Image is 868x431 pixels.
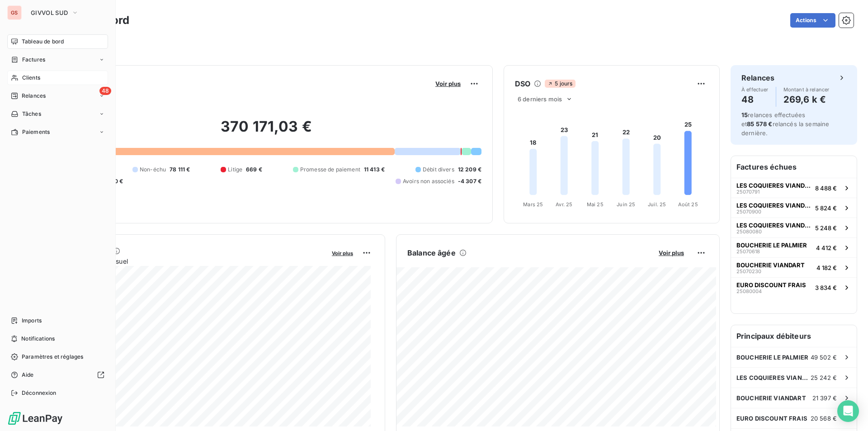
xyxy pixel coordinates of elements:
span: 20 568 € [811,415,837,422]
span: 4 182 € [816,264,837,271]
span: -4 307 € [458,177,481,185]
button: Voir plus [656,249,687,257]
div: Open Intercom Messenger [837,400,859,422]
tspan: Juil. 25 [648,201,666,208]
span: Litige [228,166,242,174]
a: Paramètres et réglages [7,350,108,364]
span: Tâches [22,110,41,118]
tspan: Mai 25 [587,201,604,208]
span: LES COQUIERES VIANDES [736,374,811,381]
span: BOUCHERIE LE PALMIER [736,354,808,361]
span: Non-échu [140,166,166,174]
span: Voir plus [435,80,461,87]
span: LES COQUIERES VIANDES [736,182,811,189]
a: Tableau de bord [7,34,108,49]
h6: Relances [741,72,774,83]
span: Voir plus [659,249,684,256]
span: GIVVOL SUD [31,9,68,16]
button: LES COQUIERES VIANDES250709005 824 € [731,198,857,218]
span: Relances [22,92,46,100]
a: Factures [7,52,108,67]
span: Clients [22,74,40,82]
span: 21 397 € [812,394,837,402]
h6: Balance âgée [407,247,456,258]
button: BOUCHERIE LE PALMIER250706184 412 € [731,237,857,257]
button: Voir plus [329,249,356,257]
span: 5 248 € [815,224,837,232]
span: Tableau de bord [22,38,64,46]
h4: 269,6 k € [783,92,830,107]
span: 15 [741,111,748,118]
a: Clients [7,71,108,85]
span: 49 502 € [811,354,837,361]
h6: Factures échues [731,156,857,178]
span: 11 413 € [364,166,385,174]
h6: Principaux débiteurs [731,325,857,347]
span: 5 jours [545,80,575,88]
span: 25070618 [736,249,760,254]
span: 85 578 € [747,120,772,128]
button: Voir plus [433,80,463,88]
span: 25070791 [736,189,759,194]
span: 25 242 € [811,374,837,381]
a: Aide [7,368,108,382]
tspan: Avr. 25 [556,201,572,208]
span: Chiffre d'affaires mensuel [51,256,325,266]
span: 669 € [246,166,262,174]
button: LES COQUIERES VIANDES250707918 488 € [731,178,857,198]
h6: DSO [515,78,530,89]
span: 5 824 € [815,204,837,212]
span: Aide [22,371,34,379]
span: 48 [99,87,111,95]
button: BOUCHERIE VIANDART250702304 182 € [731,257,857,277]
span: Promesse de paiement [300,166,360,174]
span: À effectuer [741,87,769,92]
span: Voir plus [332,250,353,256]
span: 25080080 [736,229,762,234]
a: Paiements [7,125,108,139]
img: Logo LeanPay [7,411,63,426]
span: 3 834 € [815,284,837,291]
div: GS [7,5,22,20]
span: 25070900 [736,209,761,214]
span: Factures [22,56,45,64]
span: BOUCHERIE VIANDART [736,261,805,269]
span: EURO DISCOUNT FRAIS [736,415,807,422]
span: Avoirs non associés [403,177,454,185]
span: Paiements [22,128,50,136]
span: 25070230 [736,269,761,274]
h4: 48 [741,92,769,107]
a: Tâches [7,107,108,121]
a: 48Relances [7,89,108,103]
span: EURO DISCOUNT FRAIS [736,281,806,289]
span: Déconnexion [22,389,57,397]
tspan: Mars 25 [523,201,543,208]
span: relances effectuées et relancés la semaine dernière. [741,111,829,137]
button: LES COQUIERES VIANDES250800805 248 € [731,218,857,237]
span: 8 488 € [815,185,837,192]
tspan: Juin 25 [617,201,635,208]
button: Actions [790,13,835,28]
span: Imports [22,317,42,325]
span: LES COQUIERES VIANDES [736,222,811,229]
a: Imports [7,313,108,328]
span: 4 412 € [816,244,837,251]
span: BOUCHERIE LE PALMIER [736,242,807,249]
span: Montant à relancer [783,87,830,92]
span: 78 111 € [170,166,190,174]
span: LES COQUIERES VIANDES [736,202,811,209]
span: Débit divers [423,166,454,174]
span: Notifications [21,335,55,343]
tspan: Août 25 [678,201,698,208]
span: Paramètres et réglages [22,353,83,361]
span: 12 209 € [458,166,481,174]
span: 6 derniers mois [518,95,562,103]
span: 25080004 [736,289,762,294]
span: BOUCHERIE VIANDART [736,394,806,402]
button: EURO DISCOUNT FRAIS250800043 834 € [731,277,857,297]
h2: 370 171,03 € [51,118,481,145]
